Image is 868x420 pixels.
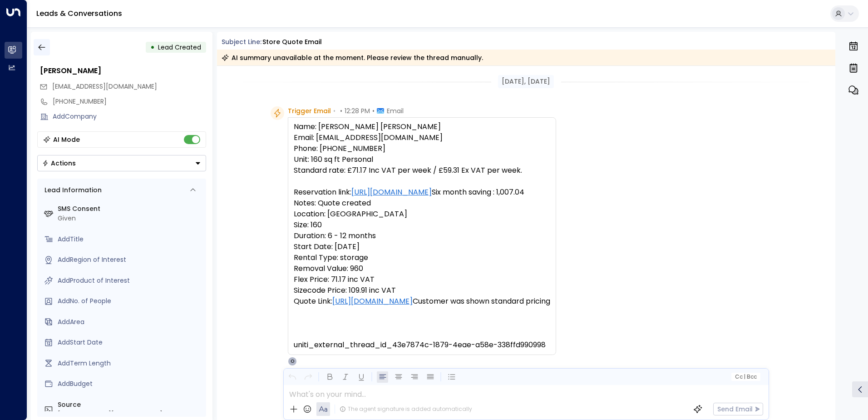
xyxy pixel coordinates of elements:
div: AddStart Date [58,338,202,347]
div: Store Quote Email [262,37,322,47]
div: AI Mode [53,135,80,144]
div: AddCompany [53,112,206,121]
div: AddTitle [58,235,202,244]
span: • [372,106,375,115]
div: Button group with a nested menu [37,155,206,171]
div: Given [58,214,202,223]
div: [EMAIL_ADDRESS][DOMAIN_NAME] [58,410,202,419]
span: jamesclark@gmail.com [52,82,157,91]
pre: Name: [PERSON_NAME] [PERSON_NAME] Email: [EMAIL_ADDRESS][DOMAIN_NAME] Phone: [PHONE_NUMBER] Unit:... [294,121,550,350]
div: [DATE], [DATE] [498,75,554,88]
div: AddNo. of People [58,296,202,306]
div: AddProduct of Interest [58,276,202,285]
div: AddRegion of Interest [58,255,202,265]
div: [PHONE_NUMBER] [53,97,206,106]
a: Leads & Conversations [36,8,122,19]
button: Cc|Bcc [731,373,760,381]
div: AddTerm Length [58,359,202,368]
span: Trigger Email [288,106,331,115]
label: SMS Consent [58,204,202,214]
label: Source [58,400,202,410]
div: Actions [42,159,76,167]
div: O [288,357,297,366]
span: Lead Created [158,43,201,52]
div: AI summary unavailable at the moment. Please review the thread manually. [222,53,483,62]
span: Cc Bcc [735,374,756,380]
span: [EMAIL_ADDRESS][DOMAIN_NAME] [52,82,157,91]
span: • [333,106,335,115]
button: Actions [37,155,206,171]
span: Subject Line: [222,37,261,46]
div: • [150,39,155,55]
button: Undo [286,371,298,383]
div: Lead Information [41,185,102,195]
a: [URL][DOMAIN_NAME] [332,296,413,307]
span: Email [387,106,404,115]
div: The agent signature is added automatically [340,405,472,413]
a: [URL][DOMAIN_NAME] [351,187,432,198]
div: [PERSON_NAME] [40,65,206,76]
div: AddBudget [58,379,202,389]
div: AddArea [58,317,202,327]
button: Redo [302,371,314,383]
span: 12:28 PM [345,106,370,115]
span: | [744,374,745,380]
span: • [340,106,342,115]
